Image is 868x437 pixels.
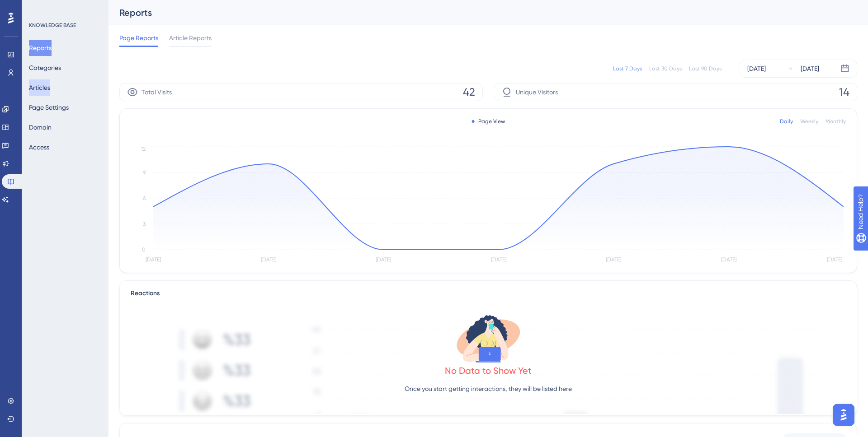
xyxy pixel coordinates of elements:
[747,63,766,74] div: [DATE]
[29,119,52,135] button: Domain
[141,146,146,152] tspan: 12
[376,256,391,263] tspan: [DATE]
[131,288,846,299] div: Reactions
[29,139,49,155] button: Access
[463,85,475,99] span: 42
[472,118,505,125] div: Page View
[613,65,642,72] div: Last 7 Days
[826,118,846,125] div: Monthly
[839,85,849,99] span: 14
[142,87,172,98] span: Total Visits
[405,383,572,394] p: Once you start getting interactions, they will be listed here
[169,33,212,43] span: Article Reports
[606,256,621,263] tspan: [DATE]
[29,22,76,29] div: KNOWLEDGE BASE
[801,63,819,74] div: [DATE]
[516,87,558,98] span: Unique Visitors
[445,364,532,377] div: No Data to Show Yet
[261,256,276,263] tspan: [DATE]
[29,99,69,116] button: Page Settings
[29,79,50,96] button: Articles
[143,169,146,176] tspan: 9
[830,401,857,428] iframe: UserGuiding AI Assistant Launcher
[119,6,835,19] div: Reports
[29,40,52,56] button: Reports
[800,118,818,125] div: Weekly
[21,2,57,13] span: Need Help?
[721,256,736,263] tspan: [DATE]
[146,256,161,263] tspan: [DATE]
[119,33,158,43] span: Page Reports
[143,221,146,227] tspan: 3
[780,118,793,125] div: Daily
[689,65,722,72] div: Last 90 Days
[142,246,146,253] tspan: 0
[649,65,682,72] div: Last 30 Days
[143,195,146,201] tspan: 6
[29,60,61,76] button: Categories
[827,256,842,263] tspan: [DATE]
[491,256,506,263] tspan: [DATE]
